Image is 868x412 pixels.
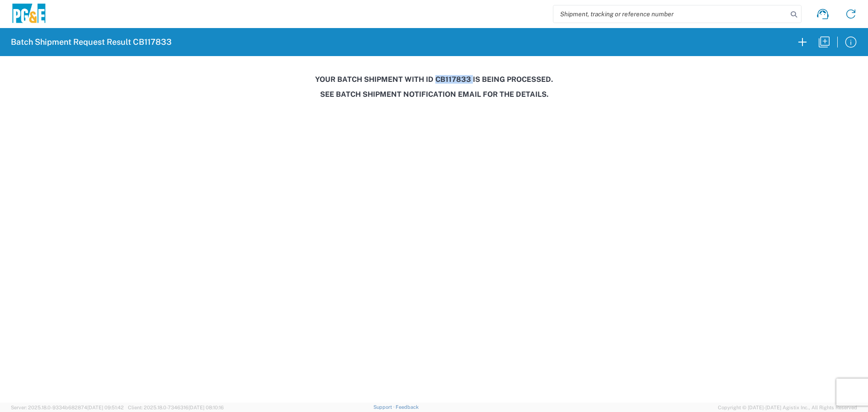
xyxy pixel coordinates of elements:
h3: See Batch Shipment Notification email for the details. [6,90,862,99]
input: Shipment, tracking or reference number [553,5,788,23]
h3: Your batch shipment with id CB117833 is being processed. [6,75,862,84]
span: Server: 2025.18.0-9334b682874 [11,405,124,410]
span: Copyright © [DATE]-[DATE] Agistix Inc., All Rights Reserved [718,403,857,412]
span: [DATE] 08:10:16 [189,405,224,410]
span: [DATE] 09:51:42 [87,405,124,410]
a: Support [373,404,396,410]
span: Client: 2025.18.0-7346316 [128,405,224,410]
h2: Batch Shipment Request Result CB117833 [11,37,172,47]
a: Feedback [396,404,419,410]
img: pge [11,4,47,25]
